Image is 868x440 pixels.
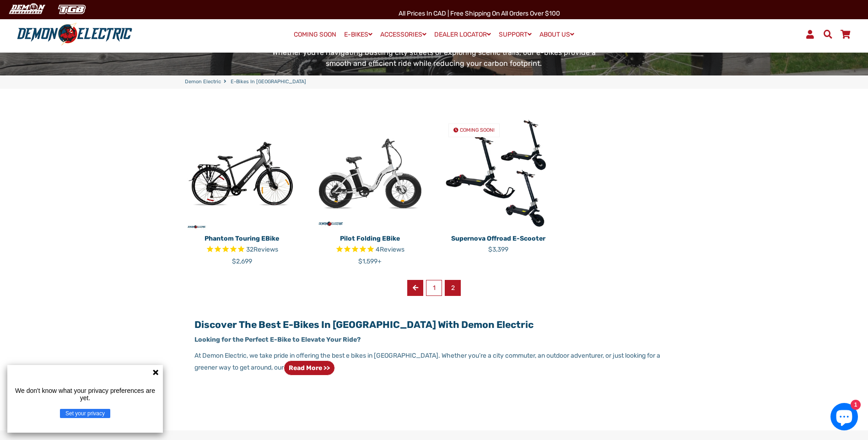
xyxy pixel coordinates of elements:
[313,116,427,231] img: Pilot Folding eBike - Demon Electric
[5,2,49,17] img: Demon Electric
[11,387,159,402] p: We don't know what your privacy preferences are yet.
[246,246,278,253] span: 32 reviews
[380,246,404,253] span: Reviews
[194,351,673,376] p: At Demon Electric, we take pride in offering the best e bikes in [GEOGRAPHIC_DATA]. Whether you’r...
[460,127,495,133] span: COMING SOON!
[231,78,306,86] span: E-Bikes in [GEOGRAPHIC_DATA]
[441,231,555,254] a: Supernova Offroad E-Scooter $3,399
[253,246,278,253] span: Reviews
[488,246,508,253] span: $3,399
[313,234,427,243] p: Pilot Folding eBike
[441,116,555,231] a: Supernova Offroad E-Scooter COMING SOON!
[828,403,861,433] inbox-online-store-chat: Shopify online store chat
[14,22,135,46] img: Demon Electric logo
[289,364,330,372] strong: Read more >>
[53,2,91,17] img: TGB Canada
[185,245,299,255] span: Rated 4.8 out of 5 stars 32 reviews
[441,234,555,243] p: Supernova Offroad E-Scooter
[431,28,494,41] a: DEALER LOCATOR
[445,280,461,296] span: 2
[194,319,673,330] h2: Discover the Best E-Bikes in [GEOGRAPHIC_DATA] with Demon Electric
[185,78,221,86] a: Demon Electric
[496,28,535,41] a: SUPPORT
[185,231,299,266] a: Phantom Touring eBike Rated 4.8 out of 5 stars 32 reviews $2,699
[376,246,404,253] span: 4 reviews
[536,28,577,41] a: ABOUT US
[313,245,427,255] span: Rated 5.0 out of 5 stars 4 reviews
[358,258,382,265] span: $1,599+
[377,28,430,41] a: ACCESSORIES
[441,116,555,231] img: Supernova Offroad E-Scooter
[60,409,110,418] button: Set your privacy
[313,231,427,266] a: Pilot Folding eBike Rated 5.0 out of 5 stars 4 reviews $1,599+
[185,116,299,231] img: Phantom Touring eBike - Demon Electric
[399,10,560,17] span: All Prices in CAD | Free shipping on all orders over $100
[185,234,299,243] p: Phantom Touring eBike
[232,258,252,265] span: $2,699
[426,280,442,296] a: 1
[194,336,361,343] strong: Looking for the Perfect E-Bike to Elevate Your Ride?
[291,28,340,41] a: COMING SOON
[341,28,376,41] a: E-BIKES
